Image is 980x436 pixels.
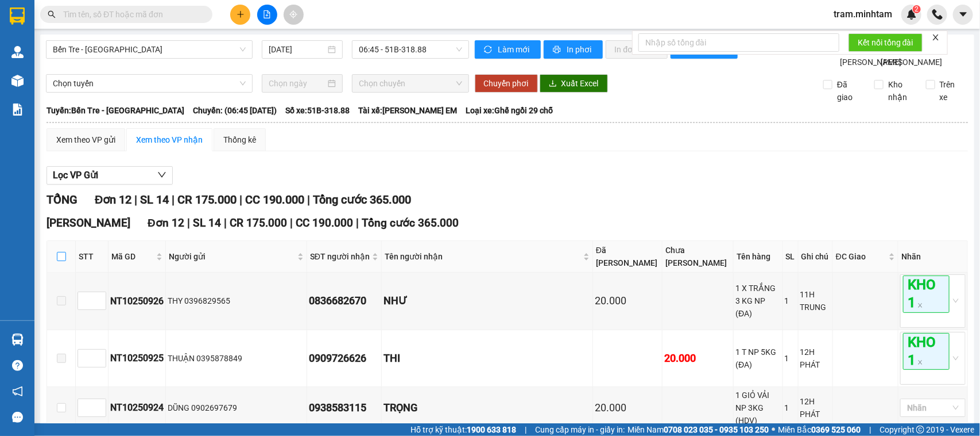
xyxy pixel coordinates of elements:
[263,10,271,18] span: file-add
[901,250,964,263] div: Nhãn
[606,40,668,59] button: In đơn chọn
[140,193,169,206] span: SL 14
[53,168,98,182] span: Lọc VP Gửi
[177,193,237,206] span: CR 175.000
[836,250,886,263] span: ĐC Giao
[168,352,305,365] div: THUẬN 0395878849
[359,75,462,92] span: Chọn chuyến
[917,359,923,365] span: close
[824,7,901,21] span: tram.minhtam
[384,350,591,366] div: THI
[309,350,379,366] div: 0909726626
[907,9,917,20] img: icon-new-feature
[735,282,781,320] div: 1 X TRẮNG 3 KG NP (ĐA)
[356,216,359,230] span: |
[884,78,917,104] span: Kho nhận
[136,133,203,146] div: Xem theo VP nhận
[593,241,663,273] th: Đã [PERSON_NAME]
[544,40,603,59] button: printerIn phơi
[148,216,184,230] span: Đơn 12
[239,193,242,206] span: |
[595,293,660,309] div: 20.000
[384,400,591,416] div: TRỌNG
[932,9,943,20] img: phone-icon
[664,425,769,434] strong: 0708 023 035 - 0935 103 250
[915,5,919,13] span: 2
[223,133,256,146] div: Thống kê
[535,423,625,436] span: Cung cấp máy in - giấy in:
[382,273,593,330] td: NHƯ
[385,250,581,263] span: Tên người nhận
[953,5,973,25] button: caret-down
[800,395,831,420] div: 12H PHÁT
[53,41,246,58] span: Bến Tre - Sài Gòn
[169,250,295,263] span: Người gửi
[168,401,305,414] div: DŨNG 0902697679
[12,412,23,423] span: message
[382,330,593,387] td: THI
[224,216,227,230] span: |
[567,43,594,56] span: In phơi
[290,216,293,230] span: |
[193,104,277,117] span: Chuyến: (06:45 [DATE])
[358,104,457,117] span: Tài xế: [PERSON_NAME] EM
[799,241,833,273] th: Ghi chú
[48,10,56,18] span: search
[869,423,871,436] span: |
[134,193,137,206] span: |
[663,241,734,273] th: Chưa [PERSON_NAME]
[193,216,221,230] span: SL 14
[309,293,379,309] div: 0836682670
[230,5,250,25] button: plus
[95,193,131,206] span: Đơn 12
[269,77,326,90] input: Chọn ngày
[307,387,382,429] td: 0938583115
[525,423,526,436] span: |
[168,295,305,307] div: THY 0396829565
[917,303,923,308] span: close
[11,334,24,346] img: warehouse-icon
[916,426,924,434] span: copyright
[63,8,199,21] input: Tìm tên, số ĐT hoặc mã đơn
[858,36,913,49] span: Kết nối tổng đài
[595,400,660,416] div: 20.000
[540,74,608,93] button: downloadXuất Excel
[734,241,783,273] th: Tên hàng
[384,293,591,309] div: NHƯ
[467,425,516,434] strong: 1900 633 818
[958,9,969,20] span: caret-down
[410,423,516,436] span: Hỗ trợ kỹ thuật:
[47,106,184,115] b: Tuyến: Bến Tre - [GEOGRAPHIC_DATA]
[11,46,24,58] img: warehouse-icon
[10,7,25,25] img: logo-vxr
[53,75,246,92] span: Chọn tuyến
[230,216,287,230] span: CR 175.000
[735,389,781,427] div: 1 GIỎ VẢI NP 3KG (HDV)
[832,78,866,104] span: Đã giao
[627,423,769,436] span: Miền Nam
[110,294,164,308] div: NT10250926
[785,352,796,365] div: 1
[638,33,839,52] input: Nhập số tổng đài
[932,33,940,41] span: close
[307,273,382,330] td: 0836682670
[109,387,166,429] td: NT10250924
[47,166,173,185] button: Lọc VP Gửi
[307,193,310,206] span: |
[289,10,297,18] span: aim
[785,401,796,414] div: 1
[284,5,304,25] button: aim
[11,104,24,116] img: solution-icon
[285,104,350,117] span: Số xe: 51B-318.88
[47,216,130,230] span: [PERSON_NAME]
[549,79,557,89] span: download
[11,75,24,87] img: warehouse-icon
[903,276,950,312] span: KHO 1
[664,350,731,366] div: 20.000
[778,423,861,436] span: Miền Bắc
[785,295,796,307] div: 1
[811,425,861,434] strong: 0369 525 060
[309,400,379,416] div: 0938583115
[735,346,781,371] div: 1 T NP 5KG (ĐA)
[296,216,353,230] span: CC 190.000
